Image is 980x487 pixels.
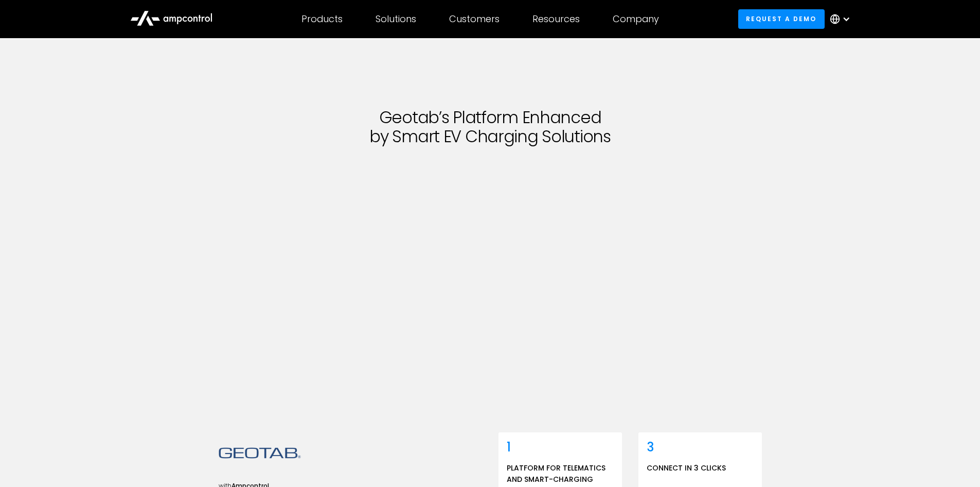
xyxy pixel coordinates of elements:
div: Resources [532,13,580,25]
iframe: Geotab Final Full Cut [264,153,717,408]
div: Customers [449,13,500,25]
a: Request a demo [738,9,825,28]
div: Solutions [376,13,416,25]
div: 1 [507,441,511,454]
p: Platform for Telematics and Smart-Charging [507,462,614,485]
div: Products [301,13,343,25]
h1: Geotab’s Platform Enhanced by Smart EV Charging Solutions [264,108,717,146]
div: 3 [647,441,654,454]
div: Company [613,13,659,25]
p: Connect in 3 Clicks [647,462,726,474]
